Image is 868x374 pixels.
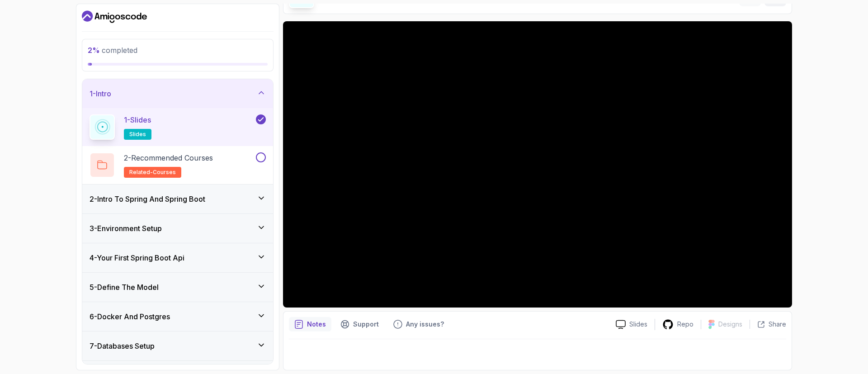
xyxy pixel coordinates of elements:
button: 2-Intro To Spring And Spring Boot [82,185,273,213]
button: notes button [289,317,331,331]
a: Repo [655,319,701,330]
h3: 7 - Databases Setup [90,341,155,351]
span: completed [88,46,137,55]
p: Designs [718,320,742,329]
button: 5-Define The Model [82,273,273,302]
h3: 5 - Define The Model [90,282,159,293]
button: Feedback button [388,317,449,331]
span: related-courses [129,169,176,176]
p: Share [769,320,786,329]
p: Any issues? [406,320,444,329]
button: 1-Intro [82,79,273,108]
p: 2 - Recommended Courses [124,152,213,163]
button: 3-Environment Setup [82,214,273,243]
p: Repo [677,320,693,329]
span: slides [129,131,146,138]
p: 1 - Slides [124,114,151,125]
p: Notes [307,320,326,329]
button: 1-Slidesslides [90,114,266,140]
p: Slides [629,320,647,329]
button: 6-Docker And Postgres [82,302,273,331]
a: Slides [609,320,655,329]
h3: 2 - Intro To Spring And Spring Boot [90,194,205,204]
button: 4-Your First Spring Boot Api [82,243,273,272]
h3: 4 - Your First Spring Boot Api [90,252,184,263]
h3: 3 - Environment Setup [90,223,162,234]
h3: 1 - Intro [90,88,111,99]
span: 2 % [88,46,100,55]
p: Support [353,320,379,329]
button: 2-Recommended Coursesrelated-courses [90,152,266,178]
a: Dashboard [82,9,147,24]
button: 7-Databases Setup [82,331,273,360]
button: Support button [335,317,384,331]
button: Share [750,320,786,329]
h3: 6 - Docker And Postgres [90,311,170,322]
